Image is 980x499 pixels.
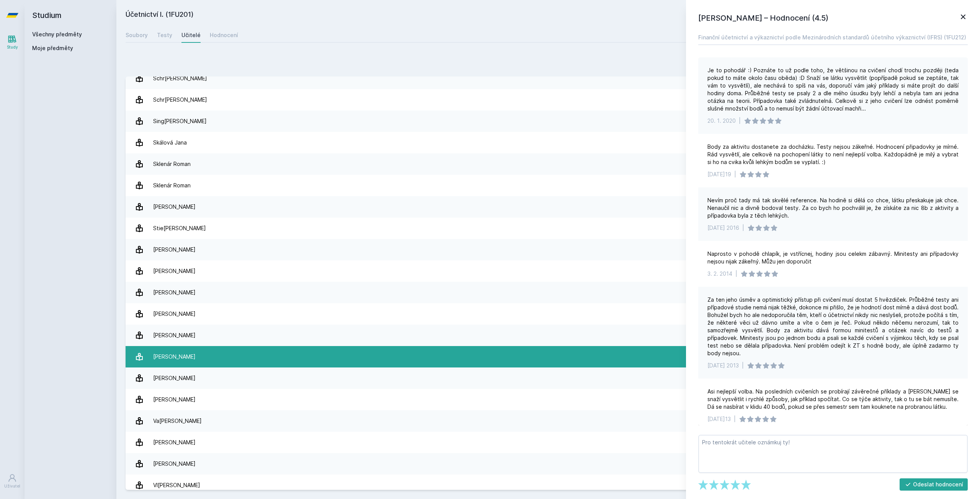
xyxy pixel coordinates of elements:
div: Sing[PERSON_NAME] [153,114,207,129]
div: [PERSON_NAME] [153,199,196,215]
div: Schr[PERSON_NAME] [153,71,207,86]
span: Moje předměty [32,44,73,52]
a: Testy [157,28,172,43]
div: Naprosto v pohodě chlapík, je vstřícnej, hodiny jsou celekm zábavný. Minitesty ani případovky nej... [707,250,959,265]
a: [PERSON_NAME] 4 hodnocení 5.0 [126,282,971,303]
button: Odeslat hodnocení [900,478,968,491]
div: Stie[PERSON_NAME] [153,221,206,236]
a: [PERSON_NAME] 10 hodnocení 5.0 [126,260,971,282]
a: Study [2,31,23,54]
div: Study [7,44,18,50]
div: [DATE] 2013 [707,362,739,369]
a: Schr[PERSON_NAME] 1 hodnocení 5.0 [126,68,971,89]
div: [PERSON_NAME] [153,242,196,257]
a: Uživatel [2,470,23,493]
a: Skálová Jana 16 hodnocení 4.6 [126,132,971,153]
div: [PERSON_NAME] [153,349,196,364]
div: [PERSON_NAME] [153,371,196,386]
div: Sklenár Roman [153,156,191,172]
div: 20. 1. 2020 [707,117,736,125]
div: Hodnocení [210,31,238,39]
div: Testy [157,31,172,39]
a: Soubory [126,28,148,43]
div: Soubory [126,31,148,39]
div: | [734,171,736,178]
div: [DATE]19 [707,171,731,178]
a: [PERSON_NAME] 23 hodnocení 4.5 [126,432,971,453]
div: [PERSON_NAME] [153,435,196,450]
a: [PERSON_NAME] 3 hodnocení 4.3 [126,303,971,325]
div: Va[PERSON_NAME] [153,413,202,429]
div: | [742,224,744,232]
div: Za ten jeho úsměv a optimistický přístup při cvičení musí dostat 5 hvězdiček. Průběžné testy ani ... [707,296,959,357]
div: [PERSON_NAME] [153,328,196,343]
a: [PERSON_NAME] 1 hodnocení 3.0 [126,367,971,389]
a: [PERSON_NAME] 6 hodnocení 4.0 [126,325,971,346]
a: [PERSON_NAME] 10 hodnocení 4.6 [126,346,971,367]
a: Sing[PERSON_NAME] 4 hodnocení 3.8 [126,111,971,132]
div: | [739,117,741,125]
div: [DATE]13 [707,415,731,423]
div: Učitelé [181,31,201,39]
div: [PERSON_NAME] [153,456,196,471]
a: Učitelé [181,28,201,43]
div: [PERSON_NAME] [153,392,196,407]
div: Vl[PERSON_NAME] [153,478,200,493]
div: Uživatel [4,483,20,489]
div: [PERSON_NAME] [153,306,196,322]
a: Stie[PERSON_NAME] 13 hodnocení 4.5 [126,218,971,239]
a: [PERSON_NAME] 1 hodnocení 4.0 [126,389,971,410]
div: Sklenár Roman [153,178,191,193]
a: [PERSON_NAME] 8 hodnocení 4.0 [126,453,971,475]
a: Všechny předměty [32,31,82,37]
div: Body za aktivitu dostanete za docházku. Testy nejsou zákeřné. Hodnocení připadovky je mírné. Rád ... [707,143,959,166]
div: | [734,415,736,423]
a: Sklenár Roman 3 hodnocení 4.7 [126,153,971,175]
a: [PERSON_NAME] 1 hodnocení 3.0 [126,196,971,218]
a: Schr[PERSON_NAME] 1 hodnocení 5.0 [126,89,971,111]
a: Va[PERSON_NAME] 5 hodnocení 4.0 [126,410,971,432]
div: 3. 2. 2014 [707,270,732,278]
div: Nevím proč tady má tak skvělé reference. Na hodině si dělá co chce, látku přeskakuje jak chce. Ne... [707,197,959,219]
div: Je to pohodář :) Poznáte to už podle toho, že většinou na cvičení chodí trochu později (teda poku... [707,67,959,112]
h2: Účetnictví I. (1FU201) [126,9,885,21]
div: [PERSON_NAME] [153,285,196,300]
a: Vl[PERSON_NAME] 2 hodnocení 5.0 [126,475,971,496]
a: [PERSON_NAME] 8 hodnocení 3.9 [126,239,971,260]
div: Schr[PERSON_NAME] [153,92,207,107]
div: [PERSON_NAME] [153,263,196,279]
div: Skálová Jana [153,135,187,150]
a: Hodnocení [210,28,238,43]
div: | [742,362,744,369]
div: Asi nejlepší volba. Na posledních cvičeních se probírají závěrečné příklady a [PERSON_NAME] se sn... [707,388,959,411]
div: [DATE] 2016 [707,224,739,232]
a: Sklenár Roman 10 hodnocení 4.6 [126,175,971,196]
div: | [735,270,737,278]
